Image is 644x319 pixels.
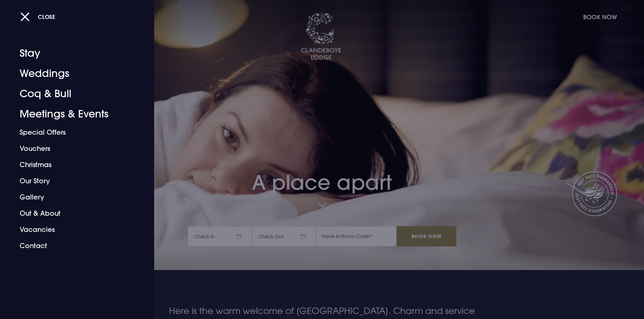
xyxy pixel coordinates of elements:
[20,221,126,238] a: Vacancies
[20,84,126,104] a: Coq & Bull
[20,63,126,84] a: Weddings
[20,189,126,205] a: Gallery
[20,104,126,124] a: Meetings & Events
[20,173,126,189] a: Our Story
[20,238,126,254] a: Contact
[20,140,126,157] a: Vouchers
[38,13,55,20] span: Close
[20,10,55,24] button: Close
[20,205,126,221] a: Out & About
[20,43,126,63] a: Stay
[20,124,126,140] a: Special Offers
[20,157,126,173] a: Christmas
